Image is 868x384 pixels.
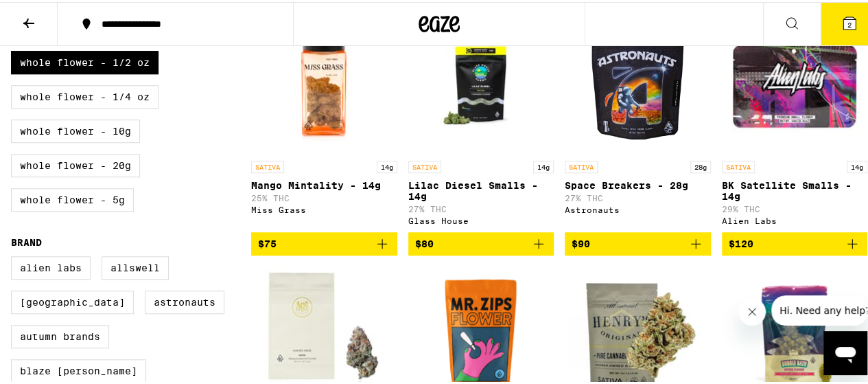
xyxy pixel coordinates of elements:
span: $120 [729,236,753,247]
iframe: Message from company [771,293,867,324]
a: Open page for Lilac Diesel Smalls - 14g from Glass House [408,14,554,230]
label: Autumn Brands [11,323,109,346]
img: Astronauts - Space Breakers - 28g [569,14,706,152]
p: 25% THC [251,192,397,201]
label: Whole Flower - 20g [11,152,140,175]
button: Add to bag [565,230,711,253]
label: Allswell [102,254,169,278]
p: 14g [533,159,554,171]
legend: Brand [11,235,42,246]
span: 2 [847,19,852,27]
a: Open page for Space Breakers - 28g from Astronauts [565,14,711,230]
a: Open page for Mango Mintality - 14g from Miss Grass [251,14,397,230]
label: Blaze [PERSON_NAME] [11,357,146,381]
img: Miss Grass - Mango Mintality - 14g [255,14,392,152]
span: $80 [415,236,434,247]
div: Miss Grass [251,203,397,212]
p: 27% THC [565,192,711,201]
div: Alien Labs [722,214,868,223]
label: Whole Flower - 5g [11,186,134,210]
button: Add to bag [722,230,868,253]
p: BK Satellite Smalls - 14g [722,178,868,200]
p: Mango Mintality - 14g [251,178,397,189]
button: Add to bag [408,230,554,253]
span: Hi. Need any help? [8,10,99,21]
label: Whole Flower - 10g [11,117,140,141]
img: Alien Labs - BK Satellite Smalls - 14g [726,14,863,152]
p: 29% THC [722,203,868,212]
label: Alien Labs [11,254,91,278]
button: Add to bag [251,230,397,253]
span: $75 [258,236,277,247]
div: Glass House [408,214,554,223]
p: 14g [847,159,867,171]
p: SATIVA [722,159,755,171]
p: 14g [377,159,397,171]
img: Glass House - Lilac Diesel Smalls - 14g [412,14,550,152]
label: Whole Flower - 1/2 oz [11,49,159,72]
p: SATIVA [408,159,441,171]
span: $90 [572,236,590,247]
p: SATIVA [565,159,598,171]
label: [GEOGRAPHIC_DATA] [11,289,134,312]
a: Open page for BK Satellite Smalls - 14g from Alien Labs [722,14,868,230]
p: Space Breakers - 28g [565,178,711,189]
iframe: Close message [738,296,766,324]
p: SATIVA [251,159,284,171]
p: 27% THC [408,203,554,212]
div: Astronauts [565,203,711,212]
p: Lilac Diesel Smalls - 14g [408,178,554,200]
p: 28g [690,159,711,171]
label: Whole Flower - 1/4 oz [11,83,159,106]
iframe: Button to launch messaging window [823,329,867,373]
label: Astronauts [145,289,224,312]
